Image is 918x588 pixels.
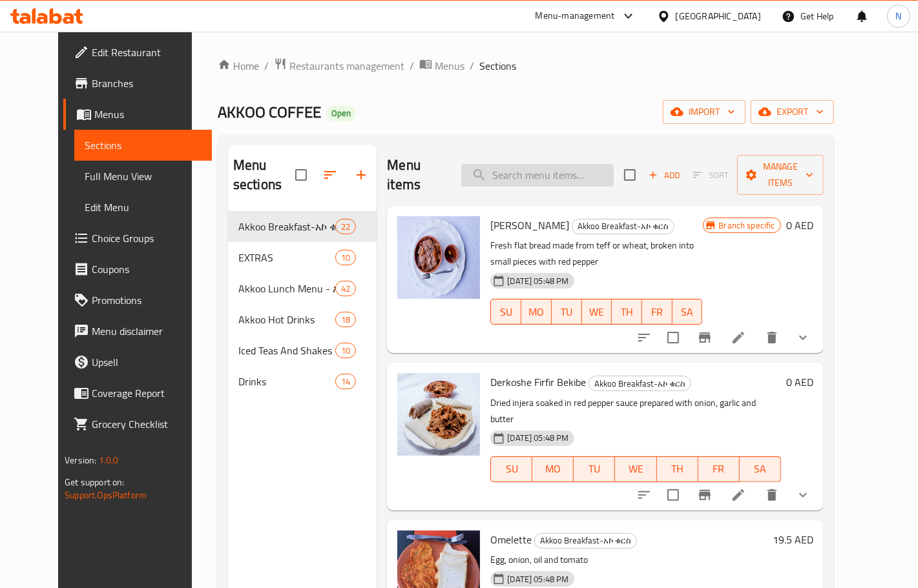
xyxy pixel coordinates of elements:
div: Menu-management [536,8,615,24]
div: items [335,343,356,358]
span: [DATE] 05:48 PM [502,573,574,585]
a: Restaurants management [274,57,404,74]
a: Menus [419,57,464,74]
a: Coverage Report [63,378,211,409]
h6: 0 AED [786,216,813,234]
span: Branch specific [714,219,780,232]
div: EXTRAS10 [228,242,377,273]
a: Grocery Checklist [63,409,211,440]
span: SA [678,303,698,321]
span: Akkoo Breakfast-አኮ ቁርስ [572,219,674,234]
span: Select to update [660,324,687,351]
div: Akkoo Breakfast-አኮ ቁርስ22 [228,211,377,242]
span: N [895,9,901,23]
span: Version: [65,452,96,469]
div: Iced Teas And Shakes10 [228,335,377,366]
span: MO [537,460,569,478]
span: Akkoo Hot Drinks [238,312,335,327]
div: items [335,250,356,265]
span: Edit Restaurant [92,45,201,60]
button: Manage items [737,155,824,195]
a: Upsell [63,347,211,378]
span: Select all sections [287,161,315,188]
span: 18 [336,314,355,326]
input: search [461,164,614,187]
span: Menus [94,106,201,122]
button: TH [612,299,642,325]
div: items [335,312,356,327]
button: TH [657,456,698,482]
span: 10 [336,252,355,264]
div: items [335,281,356,296]
button: Branch-specific-item [689,322,720,353]
a: Menus [63,99,211,130]
button: SU [490,456,532,482]
span: TH [617,303,637,321]
span: WE [587,303,607,321]
p: Egg, onion, oil and tomato [490,552,767,568]
span: Add [647,168,682,183]
span: MO [527,303,547,321]
span: 10 [336,345,355,357]
span: Get support on: [65,474,124,491]
span: Manage items [747,159,813,191]
a: Menu disclaimer [63,316,211,347]
button: Add [643,165,685,185]
button: sort-choices [629,322,660,353]
span: Coverage Report [92,385,201,401]
button: MO [521,299,552,325]
button: SA [673,299,703,325]
div: Open [326,106,356,121]
span: EXTRAS [238,250,335,265]
p: Dried injera soaked in red pepper sauce prepared with onion, garlic and butter [490,395,780,427]
span: SA [745,460,776,478]
span: SU [496,303,516,321]
button: sort-choices [629,480,660,511]
button: TU [552,299,582,325]
span: [DATE] 05:48 PM [502,432,574,444]
div: Akkoo Breakfast-አኮ ቁርስ [534,533,637,549]
span: SU [496,460,527,478]
span: Restaurants management [289,58,404,74]
span: TU [557,303,577,321]
li: / [410,58,414,74]
span: TH [662,460,693,478]
svg: Show Choices [795,487,811,503]
button: show more [788,322,819,353]
button: export [751,100,834,124]
span: Add item [643,165,685,185]
div: Akkoo Breakfast-አኮ ቁርስ [238,219,335,234]
span: Menus [435,58,464,74]
button: Add section [346,159,377,190]
div: Akkoo Lunch Menu - አኮ ምሳ [238,281,335,296]
button: show more [788,480,819,511]
div: Drinks14 [228,366,377,397]
button: WE [615,456,656,482]
button: delete [756,322,788,353]
span: Akkoo Breakfast-አኮ ቁርስ [535,533,636,548]
span: Coupons [92,261,201,277]
h6: 19.5 AED [773,531,813,549]
span: Sections [479,58,516,74]
span: 42 [336,283,355,295]
div: Drinks [238,374,335,389]
button: SU [490,299,521,325]
a: Edit Restaurant [63,37,211,68]
div: Akkoo Breakfast-አኮ ቁርስ [572,219,674,234]
h6: 0 AED [786,373,813,391]
span: 1.0.0 [99,452,119,469]
button: Branch-specific-item [689,480,720,511]
a: Edit menu item [731,487,746,503]
a: Sections [74,130,211,161]
span: Upsell [92,354,201,370]
span: Select section first [685,165,737,185]
a: Coupons [63,254,211,285]
nav: Menu sections [228,206,377,402]
span: AKKOO COFFEE [218,97,321,127]
div: items [335,374,356,389]
span: Iced Teas And Shakes [238,343,335,358]
button: import [663,100,746,124]
a: Full Menu View [74,161,211,192]
h2: Menu items [387,156,445,194]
